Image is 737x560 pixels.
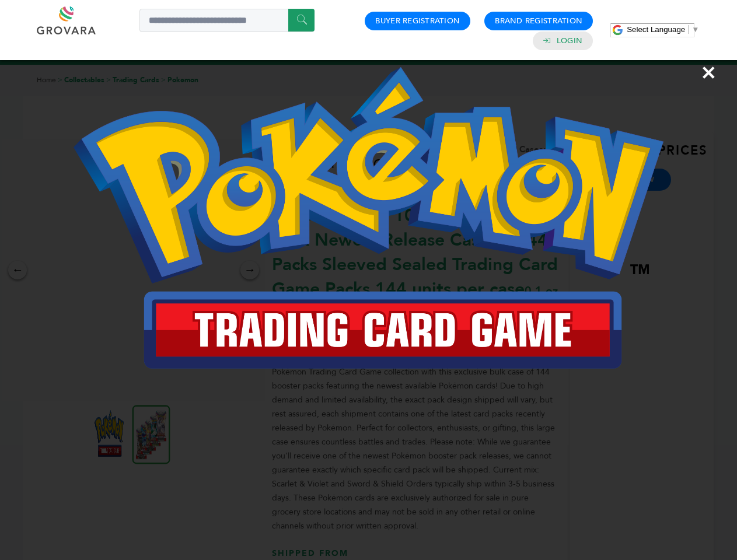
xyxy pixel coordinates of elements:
[74,67,663,369] img: Image Preview
[627,25,685,34] span: Select Language
[495,16,582,26] a: Brand Registration
[557,36,582,46] a: Login
[139,9,315,32] input: Search a product or brand...
[627,25,699,34] a: Select Language​
[691,25,699,34] span: ▼
[375,16,460,26] a: Buyer Registration
[688,25,689,34] span: ​
[701,56,717,89] span: ×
